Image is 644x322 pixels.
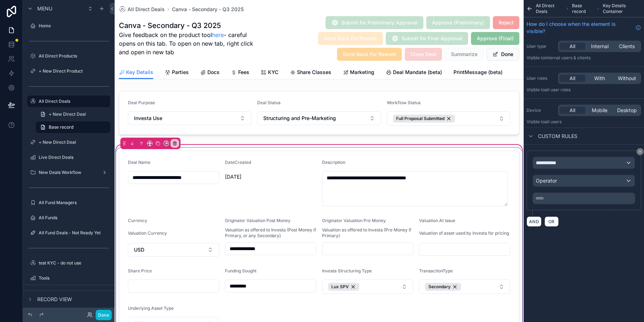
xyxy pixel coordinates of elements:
[165,66,189,80] a: Parties
[591,43,609,50] span: Internal
[453,69,503,76] span: PrintMessage (beta)
[486,48,519,61] button: Done
[27,50,110,62] a: All Direct Products
[603,3,641,14] span: Key Details Container
[37,290,74,297] span: Hidden pages
[126,69,153,76] span: Key Details
[39,155,109,160] label: Live Direct Deals
[527,20,641,35] a: How do I choose when the element is visible?
[617,107,637,114] span: Desktop
[594,75,605,82] span: With
[569,75,575,82] span: All
[592,107,607,114] span: Mobile
[119,20,259,31] h1: Canva - Secondary - Q3 2025
[297,69,331,76] span: Share Classes
[453,66,503,80] a: PrintMessage (beta)
[569,107,575,114] span: All
[619,43,635,50] span: Clients
[527,43,555,49] label: User type
[200,66,220,80] a: Docs
[27,212,110,224] a: All Funds
[27,227,110,239] a: All Fund Deals - Not Ready Yet
[39,275,109,281] label: Tools
[527,55,641,61] p: Visible to
[27,65,110,77] a: + New Direct Product
[49,124,73,130] span: Base record
[618,75,636,82] span: Without
[172,69,189,76] span: Parties
[49,111,86,117] span: + New Direct Deal
[545,119,562,124] span: all users
[527,87,641,93] p: Visible to
[290,66,331,80] a: Share Classes
[533,175,635,187] button: Operator
[119,31,259,56] span: Give feedback on the product tool - careful opens on this tab. To open on new tab, right click an...
[386,66,442,80] a: Deal Mandate (beta)
[39,230,109,236] label: All Fund Deals - Not Ready Yet
[527,119,641,125] p: Visible to
[261,66,278,80] a: KYC
[39,139,109,145] label: + New Direct Deal
[27,167,110,178] a: New Deals Workflow
[96,310,112,320] button: Done
[39,68,109,74] label: + New Direct Product
[39,23,109,29] label: Home
[212,31,224,38] a: here
[37,296,72,303] span: Record view
[268,69,278,76] span: KYC
[39,200,109,206] label: All Fund Managers
[527,107,555,113] label: Device
[572,3,593,14] span: Base record
[39,170,99,175] label: New Deals Workflow
[27,272,110,284] a: Tools
[536,3,563,14] span: All Direct Deals
[207,69,220,76] span: Docs
[238,69,249,76] span: Fees
[172,6,244,13] a: Canva - Secondary - Q3 2025
[545,87,571,92] span: All user roles
[27,257,110,269] a: test KYC - do not use
[39,260,109,266] label: test KYC - do not use
[538,133,577,140] span: Custom rules
[547,219,556,224] span: OR
[39,53,109,59] label: All Direct Products
[350,69,374,76] span: Marketing
[36,109,110,120] a: + New Direct Deal
[527,216,542,227] button: AND
[39,215,109,221] label: All Funds
[569,43,575,50] span: All
[37,5,52,12] span: Menu
[119,66,153,79] a: Key Details
[128,6,165,13] span: All Direct Deals
[27,20,110,32] a: Home
[36,121,110,133] a: Base record
[527,20,633,35] span: How do I choose when the element is visible?
[527,75,555,81] label: User roles
[27,197,110,208] a: All Fund Managers
[39,98,106,104] label: All Direct Deals
[119,6,165,13] a: All Direct Deals
[231,66,249,80] a: Fees
[544,216,559,227] button: OR
[27,137,110,148] a: + New Direct Deal
[27,152,110,163] a: Live Direct Deals
[536,178,557,184] span: Operator
[343,66,374,80] a: Marketing
[393,69,442,76] span: Deal Mandate (beta)
[27,96,110,107] a: All Direct Deals
[545,55,591,60] span: Internal users & clients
